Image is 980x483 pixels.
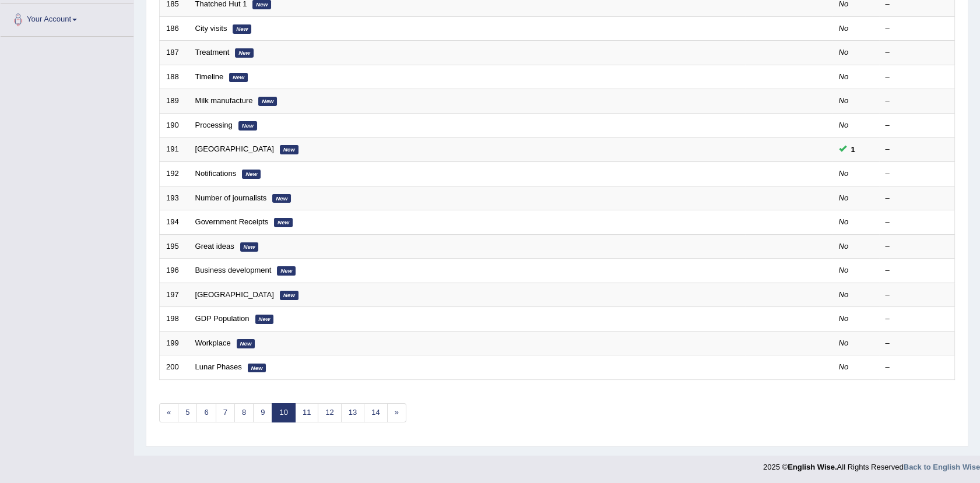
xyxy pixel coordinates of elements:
td: 189 [160,89,189,114]
em: No [839,266,849,274]
td: 192 [160,161,189,186]
em: New [238,121,257,131]
em: New [280,145,298,154]
a: » [387,403,406,422]
td: 198 [160,307,189,332]
em: New [235,48,254,58]
div: – [886,144,949,155]
a: 13 [341,403,364,422]
em: New [242,170,261,179]
div: – [886,265,949,276]
a: 14 [364,403,387,422]
em: No [839,290,849,299]
a: Back to English Wise [904,463,980,471]
td: 197 [160,283,189,307]
em: No [839,362,849,371]
em: No [839,314,849,323]
em: No [839,48,849,57]
a: Great ideas [195,242,234,251]
a: 11 [295,403,318,422]
div: – [886,338,949,349]
div: – [886,217,949,228]
em: No [839,339,849,347]
td: 187 [160,41,189,65]
em: No [839,242,849,251]
em: New [258,97,277,106]
a: 8 [234,403,254,422]
a: City visits [195,24,227,33]
div: 2025 © All Rights Reserved [763,456,980,473]
a: Treatment [195,48,230,57]
em: New [233,24,251,34]
a: Lunar Phases [195,362,242,371]
a: Milk manufacture [195,96,253,105]
a: 9 [253,403,272,422]
a: Timeline [195,72,224,81]
a: Business development [195,266,272,274]
td: 200 [160,355,189,380]
div: – [886,290,949,301]
a: 5 [178,403,197,422]
a: 7 [216,403,235,422]
a: 12 [318,403,341,422]
td: 195 [160,234,189,259]
em: No [839,24,849,33]
a: 10 [272,403,295,422]
div: – [886,120,949,131]
a: GDP Population [195,314,250,323]
div: – [886,23,949,34]
td: 188 [160,65,189,89]
div: – [886,47,949,58]
em: No [839,72,849,81]
em: New [240,242,259,252]
strong: English Wise. [788,463,837,471]
em: New [229,73,248,82]
td: 190 [160,113,189,138]
em: New [255,315,274,324]
a: « [159,403,178,422]
div: – [886,72,949,83]
div: – [886,168,949,179]
em: No [839,169,849,178]
em: No [839,193,849,202]
a: Notifications [195,169,237,178]
a: [GEOGRAPHIC_DATA] [195,290,274,299]
em: New [248,364,266,373]
td: 199 [160,331,189,355]
td: 194 [160,210,189,235]
div: – [886,96,949,107]
em: New [237,339,255,348]
div: – [886,313,949,325]
em: New [280,291,298,300]
a: Government Receipts [195,217,269,226]
a: Processing [195,121,233,129]
em: New [277,266,296,276]
span: You can still take this question [846,143,860,156]
a: Number of journalists [195,193,267,202]
em: No [839,96,849,105]
td: 193 [160,186,189,210]
td: 186 [160,16,189,41]
em: No [839,121,849,129]
a: 6 [196,403,216,422]
em: New [274,218,293,227]
em: No [839,217,849,226]
div: – [886,241,949,252]
a: [GEOGRAPHIC_DATA] [195,144,274,153]
a: Your Account [1,3,134,33]
a: Workplace [195,339,231,347]
td: 191 [160,138,189,162]
em: New [272,194,291,203]
div: – [886,362,949,373]
td: 196 [160,259,189,283]
div: – [886,193,949,204]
